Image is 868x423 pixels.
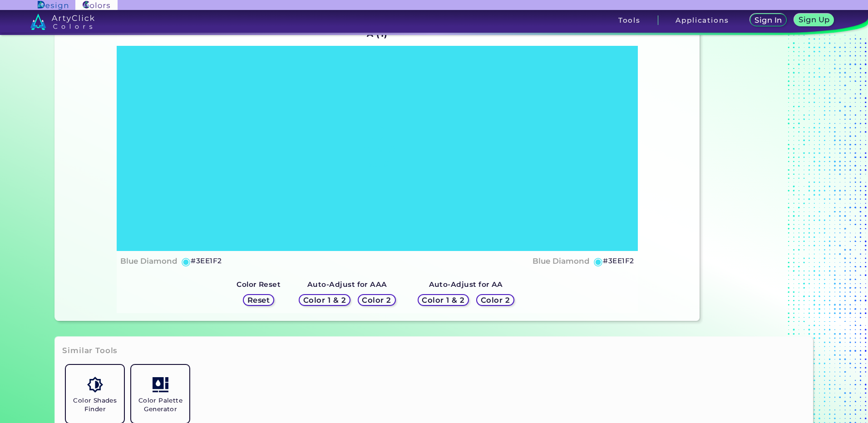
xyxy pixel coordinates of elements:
strong: Auto-Adjust for AA [429,280,503,289]
h4: Blue Diamond [120,255,178,268]
h5: Color 2 [364,297,390,304]
h5: ◉ [181,256,191,267]
a: Sign Up [796,15,832,26]
h5: Sign In [756,17,781,24]
strong: Auto-Adjust for AAA [307,280,387,289]
h5: Reset [248,297,269,304]
h5: Color 2 [482,297,508,304]
img: icon_col_pal_col.svg [153,377,168,393]
h5: ◉ [593,256,603,267]
h5: #3EE1F2 [191,255,222,267]
h4: Blue Diamond [533,255,590,268]
h4: Text ✗ [365,158,390,171]
h5: Color Shades Finder [69,396,120,413]
h5: #3EE1F2 [603,255,634,267]
img: icon_color_shades.svg [87,377,103,393]
h3: Applications [676,17,729,24]
a: Sign In [752,15,785,26]
strong: Color Reset [237,280,281,289]
img: logo_artyclick_colors_white.svg [30,14,94,30]
h5: Color 1 & 2 [424,297,463,304]
h5: Color 1 & 2 [305,297,344,304]
h3: Tools [618,17,641,24]
h3: Similar Tools [62,345,118,356]
h1: Title ✗ [356,143,398,156]
h5: Sign Up [800,16,828,23]
h5: Color Palette Generator [135,396,186,413]
img: ArtyClick Design logo [38,1,68,10]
